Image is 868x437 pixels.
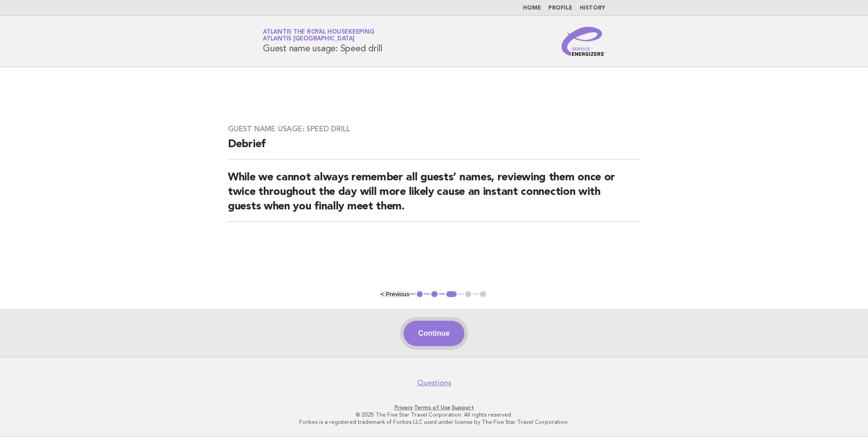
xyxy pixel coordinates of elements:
button: 2 [430,290,439,299]
span: Atlantis [GEOGRAPHIC_DATA] [263,36,355,42]
a: Support [452,404,474,411]
h1: Guest name usage: Speed drill [263,30,382,53]
a: Atlantis the Royal HousekeepingAtlantis [GEOGRAPHIC_DATA] [263,29,374,42]
p: Forbes is a registered trademark of Forbes LLC used under license by The Five Star Travel Corpora... [156,418,712,426]
h2: While we cannot always remember all guests’ names, reviewing them once or twice throughout the da... [228,170,640,222]
a: History [580,5,605,11]
p: · · [156,404,712,411]
h3: Guest name usage: Speed drill [228,124,640,134]
a: Home [523,5,541,11]
button: 1 [415,290,424,299]
button: 3 [445,290,458,299]
a: Questions [417,378,451,387]
button: < Previous [380,291,409,298]
p: © 2025 The Five Star Travel Corporation. All rights reserved. [156,411,712,418]
button: Continue [404,321,464,346]
a: Privacy [395,404,413,411]
img: Service Energizers [562,27,605,56]
a: Profile [548,5,572,11]
a: Terms of Use [414,404,450,411]
h2: Debrief [228,137,640,159]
